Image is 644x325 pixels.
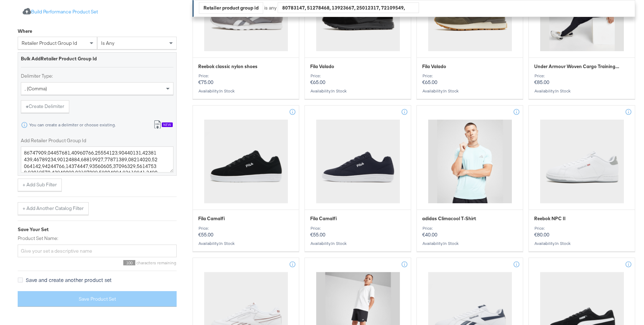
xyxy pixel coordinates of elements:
label: Add Retailer Product Group Id [21,137,173,144]
p: €85.00 [534,73,630,85]
div: Price: [310,226,406,231]
span: in stock [331,88,347,94]
input: Give your set a descriptive name [18,245,177,258]
div: Availability : [198,241,294,246]
span: Reebok NPC II [534,215,566,222]
div: Price: [534,226,630,231]
div: You can create a delimiter or choose existing. [29,122,116,127]
span: Fila Valado [310,63,334,70]
p: €80.00 [534,226,630,238]
div: Price: [422,226,518,231]
p: €55.00 [310,226,406,238]
span: 100 [123,260,135,265]
span: Save and create another product set [26,276,112,283]
button: +Create Delimiter [21,100,69,113]
span: in stock [331,241,347,246]
div: characters remaining [18,260,177,265]
div: Availability : [534,89,630,94]
div: Price: [198,73,294,78]
div: Retailer product group id [199,2,263,13]
div: Where [18,28,32,35]
label: Product Set Name: [18,235,177,242]
textarea: 86747909,04457681,40960766,25554123,90440131,42381439,46789234,90124884,68819927,77871389,0821402... [21,146,173,173]
span: , (comma) [25,85,47,92]
div: Availability : [422,89,518,94]
div: Availability : [198,89,294,94]
div: is any [263,5,278,11]
div: Availability : [310,241,406,246]
div: New [162,122,173,127]
span: Fila Camalfi [310,215,337,222]
div: Bulk Add Retailer Product Group Id [21,55,173,62]
div: Price: [422,73,518,78]
button: New [148,119,178,132]
span: in stock [219,88,235,94]
span: adidas Climacool T-Shirt [422,215,476,222]
p: €40.00 [422,226,518,238]
strong: + [26,103,29,110]
label: Delimiter Type: [21,73,173,79]
span: Fila Valado [422,63,446,70]
div: Price: [534,73,630,78]
span: in stock [443,88,459,94]
span: in stock [443,241,459,246]
button: + Add Another Catalog Filter [18,202,89,215]
div: Availability : [534,241,630,246]
div: Availability : [310,89,406,94]
p: €75.00 [198,73,294,85]
span: Fila Camalfi [198,215,225,222]
div: Price: [310,73,406,78]
p: €55.00 [198,226,294,238]
div: Availability : [422,241,518,246]
span: retailer product group id [22,40,77,46]
div: 80783147, 51278468, 13923667, 25012317, 72109549, 71874244, 23667079, 41965860, 89227615, 8877953... [278,2,419,13]
p: €65.00 [422,73,518,85]
span: Under Armour Woven Cargo Trainingshose [534,63,620,70]
span: in stock [219,241,235,246]
span: is any [101,40,114,46]
span: in stock [555,241,571,246]
span: Reebok classic nylon shoes [198,63,258,70]
button: + Add Sub Filter [18,179,62,191]
span: in stock [555,88,571,94]
div: Save Your Set [18,226,177,233]
button: Build Performance Product Set [18,6,103,19]
div: Price: [198,226,294,231]
p: €65.00 [310,73,406,85]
